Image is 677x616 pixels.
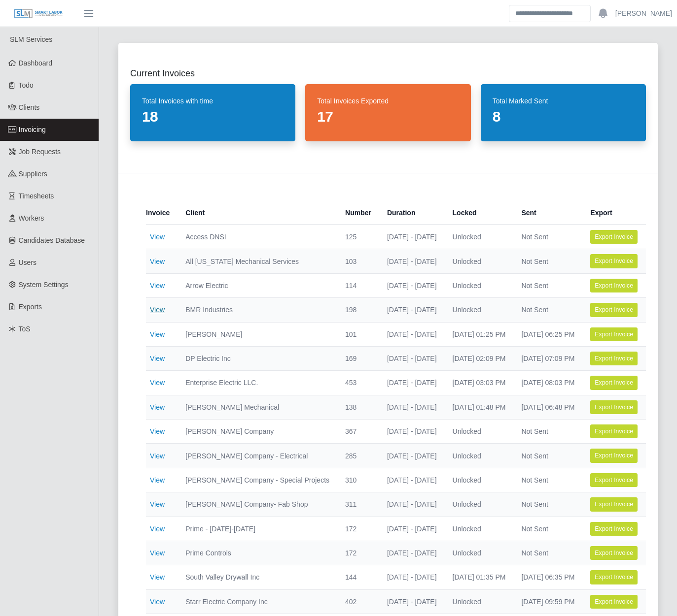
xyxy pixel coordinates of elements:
td: Unlocked [445,492,514,517]
td: Not Sent [513,225,582,249]
span: Dashboard [19,59,53,67]
a: View [150,525,165,533]
td: 311 [337,492,379,517]
button: Export Invoice [590,497,638,511]
a: View [150,476,165,484]
th: Duration [379,201,445,225]
td: [DATE] 06:35 PM [513,565,582,589]
td: 103 [337,249,379,273]
td: [DATE] 03:03 PM [445,371,514,395]
td: [DATE] - [DATE] [379,225,445,249]
td: 125 [337,225,379,249]
button: Export Invoice [590,522,638,536]
td: 172 [337,541,379,565]
button: Export Invoice [590,449,638,462]
span: Timesheets [19,192,54,200]
td: [DATE] - [DATE] [379,541,445,565]
a: View [150,282,165,290]
td: Not Sent [513,420,582,444]
span: Workers [19,214,44,222]
span: Invoicing [19,126,46,133]
th: Invoice [146,201,178,225]
td: Not Sent [513,541,582,565]
th: Export [582,201,645,225]
td: [DATE] - [DATE] [379,249,445,273]
th: Sent [513,201,582,225]
a: View [150,355,165,362]
td: 169 [337,346,379,370]
button: Export Invoice [590,303,638,317]
td: 172 [337,517,379,541]
td: Unlocked [445,420,514,444]
td: [DATE] - [DATE] [379,273,445,297]
dd: 18 [142,108,284,126]
span: ToS [19,325,31,333]
td: 138 [337,395,379,419]
a: View [150,233,165,241]
td: [DATE] - [DATE] [379,395,445,419]
td: Not Sent [513,468,582,492]
th: Locked [445,201,514,225]
td: Unlocked [445,541,514,565]
td: 114 [337,273,379,297]
td: Unlocked [445,249,514,273]
th: Client [178,201,337,225]
td: [DATE] - [DATE] [379,346,445,370]
td: Arrow Electric [178,273,337,297]
button: Export Invoice [590,546,638,560]
button: Export Invoice [590,352,638,365]
td: Unlocked [445,468,514,492]
td: [PERSON_NAME] Mechanical [178,395,337,419]
input: Search [509,5,591,22]
td: Starr Electric Company Inc [178,589,337,614]
td: 144 [337,565,379,589]
td: [PERSON_NAME] Company - Special Projects [178,468,337,492]
td: [PERSON_NAME] [178,322,337,346]
td: DP Electric Inc [178,346,337,370]
td: 310 [337,468,379,492]
dd: 8 [493,108,634,126]
td: [DATE] - [DATE] [379,589,445,614]
td: [DATE] - [DATE] [379,298,445,322]
td: [DATE] - [DATE] [379,517,445,541]
td: [DATE] 02:09 PM [445,346,514,370]
td: Unlocked [445,225,514,249]
td: Not Sent [513,517,582,541]
td: [DATE] 07:09 PM [513,346,582,370]
td: 198 [337,298,379,322]
td: 453 [337,371,379,395]
span: Job Requests [19,148,61,156]
td: BMR Industries [178,298,337,322]
td: Not Sent [513,273,582,297]
span: Exports [19,303,42,311]
a: View [150,598,165,606]
td: Unlocked [445,444,514,468]
button: Export Invoice [590,400,638,414]
button: Export Invoice [590,570,638,584]
h2: Current Invoices [130,66,646,80]
td: [DATE] - [DATE] [379,468,445,492]
td: Unlocked [445,589,514,614]
td: [DATE] 06:25 PM [513,322,582,346]
span: Clients [19,103,40,111]
td: Access DNSI [178,225,337,249]
td: Not Sent [513,249,582,273]
a: View [150,549,165,557]
a: [PERSON_NAME] [615,8,672,19]
a: View [150,403,165,411]
td: 101 [337,322,379,346]
td: All [US_STATE] Mechanical Services [178,249,337,273]
button: Export Invoice [590,376,638,389]
span: System Settings [19,281,69,289]
td: [DATE] 01:25 PM [445,322,514,346]
td: [DATE] 09:59 PM [513,589,582,614]
td: Prime - [DATE]-[DATE] [178,517,337,541]
td: [PERSON_NAME] Company- Fab Shop [178,492,337,517]
a: View [150,258,165,265]
span: Users [19,259,37,266]
td: Unlocked [445,273,514,297]
span: Suppliers [19,170,47,178]
td: [DATE] - [DATE] [379,371,445,395]
td: Prime Controls [178,541,337,565]
td: [DATE] 06:48 PM [513,395,582,419]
